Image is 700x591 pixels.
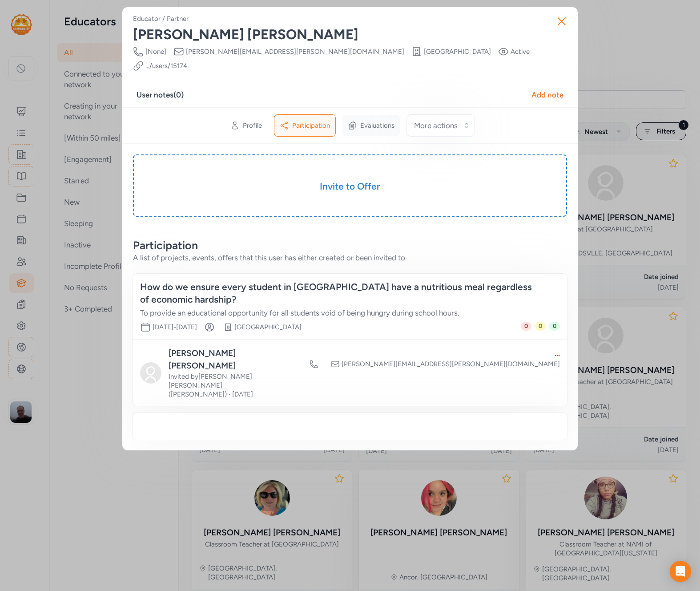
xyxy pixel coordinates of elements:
[133,252,567,263] div: A list of projects, events, offers that this user has either created or been invited to.
[243,121,262,130] span: Profile
[140,362,161,384] img: avatar38fbb18c.svg
[145,47,166,56] span: [None]
[342,360,560,368] span: [PERSON_NAME][EMAIL_ADDRESS][PERSON_NAME][DOMAIN_NAME]
[169,347,302,372] div: [PERSON_NAME] [PERSON_NAME]
[169,372,252,398] span: Invited by [PERSON_NAME] [PERSON_NAME] ([PERSON_NAME])
[133,238,567,252] div: Participation
[155,180,545,193] h3: Invite to Offer
[234,323,302,332] div: [GEOGRAPHIC_DATA]
[140,308,542,318] div: To provide an educational opportunity for all students void of being hungry during school hours.
[360,121,394,130] span: Evaluations
[186,47,404,56] span: [PERSON_NAME][EMAIL_ADDRESS][PERSON_NAME][DOMAIN_NAME]
[153,323,197,332] span: [DATE] - [DATE]
[531,89,563,100] div: Add note
[133,14,189,23] div: Educator / Partner
[310,347,560,360] div: ...
[292,121,330,130] span: Participation
[670,561,691,582] div: Open Intercom Messenger
[511,47,530,56] span: Active
[424,47,491,56] span: [GEOGRAPHIC_DATA]
[140,281,542,306] div: How do we ensure every student in [GEOGRAPHIC_DATA] have a nutritious meal regardless of economic...
[232,390,253,398] span: [DATE]
[549,322,560,331] span: 0
[414,120,458,131] span: More actions
[145,61,187,70] a: .../users/15174
[521,322,531,331] span: 0
[229,390,230,398] span: ·
[406,114,475,137] button: More actions
[137,89,184,100] div: User notes ( 0 )
[535,322,546,331] span: 0
[133,27,567,43] div: [PERSON_NAME] [PERSON_NAME]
